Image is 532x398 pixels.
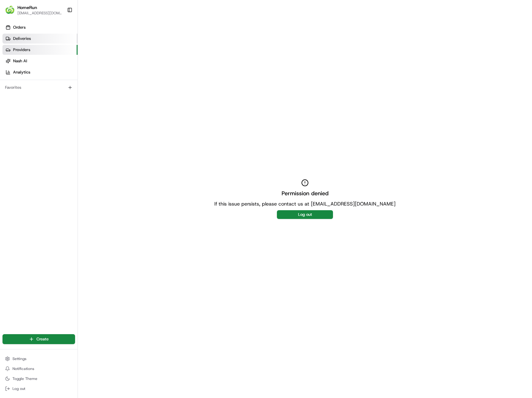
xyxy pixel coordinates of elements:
[2,56,78,66] a: Nash AI
[2,83,75,92] div: Favorites
[13,69,30,75] span: Analytics
[2,22,78,32] a: Orders
[2,354,75,363] button: Settings
[282,189,329,198] h2: Permission denied
[2,34,78,44] a: Deliveries
[214,200,396,208] p: If this issue persists, please contact us at [EMAIL_ADDRESS][DOMAIN_NAME]
[2,384,75,393] button: Log out
[36,336,49,342] span: Create
[17,4,37,11] button: HomeRun
[2,67,78,77] a: Analytics
[277,210,333,219] button: Log out
[13,36,31,41] span: Deliveries
[2,374,75,383] button: Toggle Theme
[13,47,30,53] span: Providers
[13,25,26,30] span: Orders
[2,364,75,373] button: Notifications
[12,376,37,381] span: Toggle Theme
[12,386,25,391] span: Log out
[5,5,15,15] img: HomeRun
[12,356,26,361] span: Settings
[13,58,27,64] span: Nash AI
[12,366,34,371] span: Notifications
[2,2,64,17] button: HomeRunHomeRun[EMAIL_ADDRESS][DOMAIN_NAME]
[2,334,75,344] button: Create
[2,45,78,55] a: Providers
[17,11,62,16] button: [EMAIL_ADDRESS][DOMAIN_NAME]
